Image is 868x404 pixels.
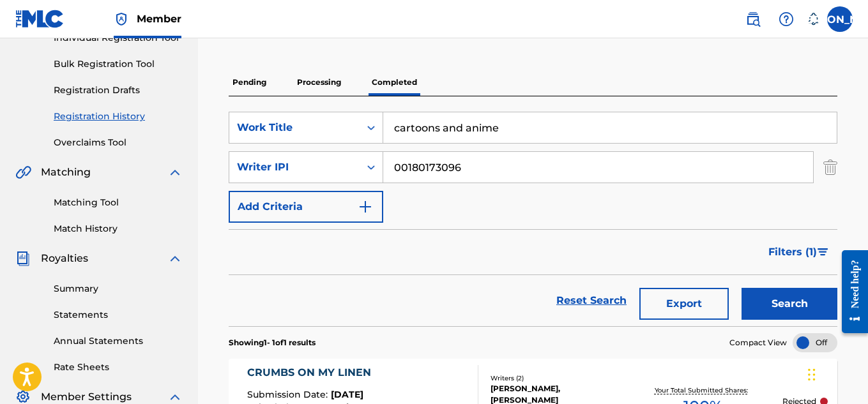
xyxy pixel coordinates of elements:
p: Showing 1 - 1 of 1 results [229,337,316,348]
button: Export [639,288,729,320]
a: Registration History [54,110,183,123]
button: Add Criteria [229,191,383,223]
p: Pending [229,69,270,96]
img: search [745,11,761,27]
img: expand [167,251,183,266]
img: MLC Logo [15,10,65,28]
div: CRUMBS ON MY LINEN [247,365,381,380]
button: Filters (1) [761,236,837,268]
span: Royalties [41,251,88,266]
img: Top Rightsholder [114,11,129,27]
div: Help [773,6,799,32]
span: Member [137,11,181,26]
div: User Menu [827,6,853,32]
img: Matching [15,165,31,180]
iframe: Resource Center [832,241,868,343]
a: Match History [54,222,183,236]
span: Compact View [729,337,787,348]
img: filter [818,248,828,256]
p: Processing [293,69,345,96]
span: Submission Date : [247,389,331,400]
div: Writer IPI [237,160,352,175]
a: Statements [54,308,183,322]
a: Annual Statements [54,334,183,348]
div: Drag [808,355,816,394]
button: Search [742,288,837,320]
span: Matching [41,165,91,180]
div: Work Title [237,120,352,135]
a: Summary [54,282,183,296]
img: Delete Criterion [823,151,837,183]
a: Overclaims Tool [54,136,183,149]
a: Matching Tool [54,196,183,209]
img: expand [167,165,183,180]
a: Rate Sheets [54,361,183,374]
p: Completed [368,69,421,96]
p: Your Total Submitted Shares: [655,385,751,395]
form: Search Form [229,112,837,326]
img: Royalties [15,251,31,266]
span: [DATE] [331,389,363,400]
a: Bulk Registration Tool [54,57,183,71]
img: 9d2ae6d4665cec9f34b9.svg [358,199,373,214]
span: Filters ( 1 ) [768,244,817,260]
img: help [779,11,794,27]
a: Registration Drafts [54,84,183,97]
a: Reset Search [550,287,633,315]
iframe: Chat Widget [804,343,868,404]
a: Public Search [740,6,766,32]
div: Writers ( 2 ) [491,373,623,383]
